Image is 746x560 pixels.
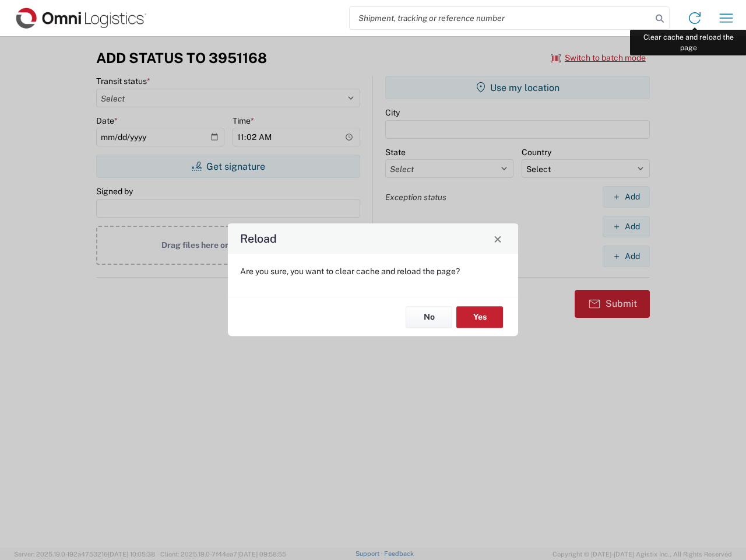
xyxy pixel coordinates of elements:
button: Close [490,230,506,247]
h4: Reload [240,230,277,247]
button: No [406,306,452,328]
button: Yes [456,306,503,328]
p: Are you sure, you want to clear cache and reload the page? [240,266,506,276]
input: Shipment, tracking or reference number [350,7,652,29]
